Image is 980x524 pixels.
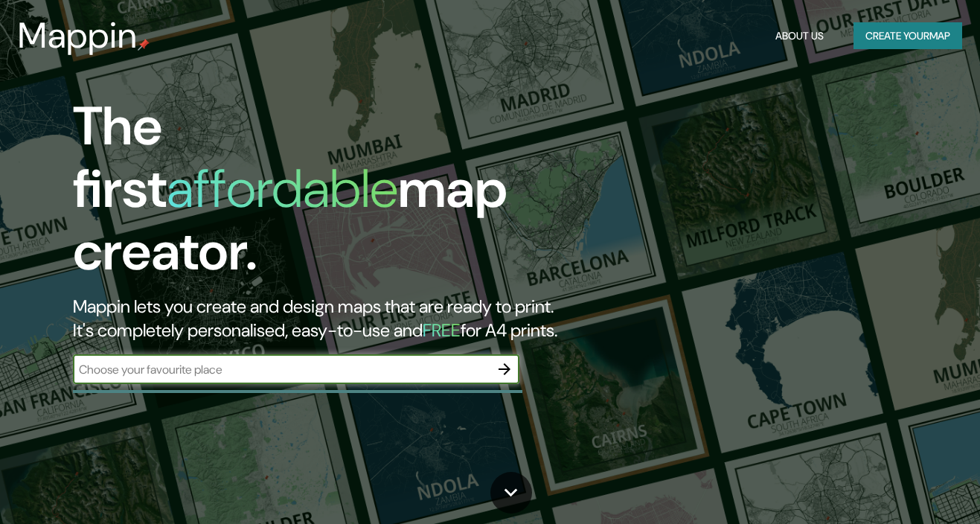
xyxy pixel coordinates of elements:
button: About Us [769,22,830,50]
button: Create yourmap [854,22,962,50]
h1: The first map creator. [73,95,563,295]
input: Choose your favourite place [73,361,490,378]
h5: FREE [423,319,461,342]
h1: affordable [167,154,398,223]
h2: Mappin lets you create and design maps that are ready to print. It's completely personalised, eas... [73,295,563,342]
h3: Mappin [18,15,138,57]
img: mappin-pin [138,39,150,51]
